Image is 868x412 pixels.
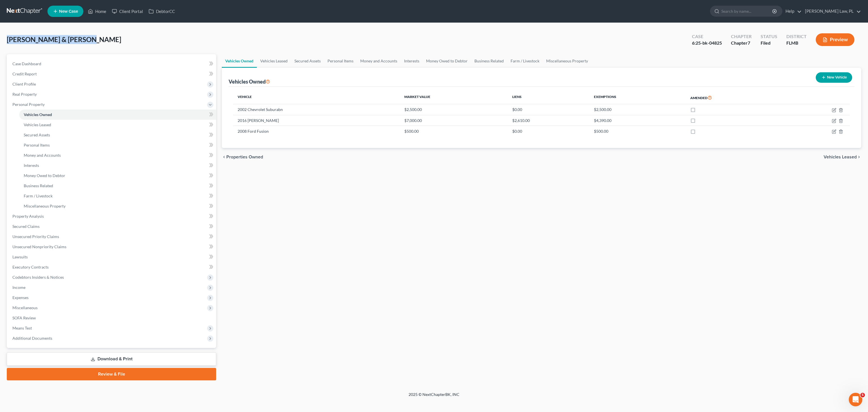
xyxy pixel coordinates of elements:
[222,54,257,68] a: Vehicles Owned
[19,181,216,191] a: Business Related
[8,232,216,242] a: Unsecured Priority Claims
[19,130,216,140] a: Secured Assets
[7,352,216,366] a: Download & Print
[860,393,865,397] span: 5
[19,120,216,130] a: Vehicles Leased
[109,6,146,16] a: Client Portal
[222,155,263,159] button: chevron_left Properties Owned
[12,92,37,97] span: Real Property
[786,33,807,40] div: District
[401,54,423,68] a: Interests
[24,132,50,137] span: Secured Assets
[692,40,722,46] div: 6:25-bk-04825
[24,204,66,208] span: Miscellaneous Property
[357,54,401,68] a: Money and Accounts
[543,54,591,68] a: Miscellaneous Property
[471,54,507,68] a: Business Related
[8,262,216,272] a: Executory Contracts
[8,242,216,252] a: Unsecured Nonpriority Claims
[12,285,25,290] span: Income
[233,91,400,104] th: Vehicle
[19,191,216,201] a: Farm / Livestock
[508,115,589,126] td: $2,610.00
[400,115,507,126] td: $7,000.00
[786,40,807,46] div: FLMB
[400,104,507,115] td: $2,500.00
[8,69,216,79] a: Credit Report
[257,54,291,68] a: Vehicles Leased
[507,54,543,68] a: Farm / Livestock
[731,33,752,40] div: Chapter
[824,155,861,159] button: Vehicles Leased chevron_right
[222,155,226,159] i: chevron_left
[7,368,216,380] a: Review & File
[849,393,862,406] iframe: Intercom live chat
[12,305,38,310] span: Miscellaneous
[12,214,44,219] span: Property Analysis
[24,122,51,127] span: Vehicles Leased
[8,221,216,232] a: Secured Claims
[226,155,263,159] span: Properties Owned
[8,313,216,323] a: SOFA Review
[7,35,121,43] span: [PERSON_NAME] & [PERSON_NAME]
[24,193,53,198] span: Farm / Livestock
[19,201,216,211] a: Miscellaneous Property
[233,104,400,115] td: 2002 Chevrolet Suburabn
[291,54,324,68] a: Secured Assets
[8,211,216,221] a: Property Analysis
[12,295,29,300] span: Expenses
[12,336,52,341] span: Additional Documents
[59,9,78,14] span: New Case
[8,59,216,69] a: Case Dashboard
[589,126,686,137] td: $500.00
[229,78,270,85] div: Vehicles Owned
[233,126,400,137] td: 2008 Ford Fusion
[12,224,40,229] span: Secured Claims
[146,6,178,16] a: DebtorCC
[400,91,507,104] th: Market Value
[24,163,39,168] span: Interests
[12,254,28,259] span: Lawsuits
[12,61,41,66] span: Case Dashboard
[816,33,854,46] button: Preview
[24,153,61,158] span: Money and Accounts
[19,140,216,150] a: Personal Items
[589,104,686,115] td: $2,500.00
[24,143,50,147] span: Personal Items
[324,54,357,68] a: Personal Items
[233,115,400,126] td: 2016 [PERSON_NAME]
[12,244,66,249] span: Unsecured Nonpriority Claims
[802,6,861,16] a: [PERSON_NAME] Law, PL
[508,126,589,137] td: $0.00
[12,265,49,269] span: Executory Contracts
[24,112,52,117] span: Vehicles Owned
[12,315,36,320] span: SOFA Review
[748,40,750,45] span: 7
[721,6,773,16] input: Search by name...
[24,183,53,188] span: Business Related
[400,126,507,137] td: $500.00
[423,54,471,68] a: Money Owed to Debtor
[692,33,722,40] div: Case
[589,115,686,126] td: $4,390.00
[273,392,595,402] div: 2025 © NextChapterBK, INC
[816,72,852,83] button: New Vehicle
[19,160,216,171] a: Interests
[761,40,777,46] div: Filed
[12,234,59,239] span: Unsecured Priority Claims
[824,155,857,159] span: Vehicles Leased
[24,173,65,178] span: Money Owed to Debtor
[686,91,780,104] th: Amended
[783,6,802,16] a: Help
[85,6,109,16] a: Home
[8,252,216,262] a: Lawsuits
[12,82,36,86] span: Client Profile
[19,110,216,120] a: Vehicles Owned
[12,275,64,280] span: Codebtors Insiders & Notices
[19,150,216,160] a: Money and Accounts
[12,71,37,76] span: Credit Report
[508,104,589,115] td: $0.00
[12,102,45,107] span: Personal Property
[508,91,589,104] th: Liens
[589,91,686,104] th: Exemptions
